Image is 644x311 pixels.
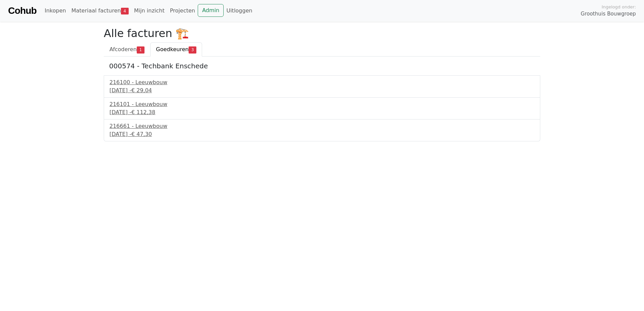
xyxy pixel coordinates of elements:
a: Afcoderen1 [104,42,150,57]
a: Materiaal facturen4 [69,4,131,18]
a: Projecten [167,4,198,18]
a: Goedkeuren3 [150,42,202,57]
span: Ingelogd onder: [602,4,636,10]
a: Inkopen [42,4,68,18]
span: 3 [189,46,196,53]
span: € 29,04 [131,87,152,94]
a: Admin [198,4,224,17]
div: [DATE] - [109,130,535,138]
div: [DATE] - [109,108,535,116]
div: 216101 - Leeuwbouw [109,100,535,108]
div: 216100 - Leeuwbouw [109,78,535,87]
span: € 47,30 [131,131,152,137]
span: 4 [121,8,129,14]
div: [DATE] - [109,87,535,95]
a: 216100 - Leeuwbouw[DATE] -€ 29,04 [109,78,535,95]
span: Afcoderen [109,46,137,53]
h2: Alle facturen 🏗️ [104,27,540,40]
span: Goedkeuren [156,46,189,53]
a: Mijn inzicht [131,4,167,18]
span: 1 [137,46,144,53]
a: 216101 - Leeuwbouw[DATE] -€ 112,38 [109,100,535,116]
span: € 112,38 [131,109,155,115]
a: 216661 - Leeuwbouw[DATE] -€ 47,30 [109,122,535,138]
div: 216661 - Leeuwbouw [109,122,535,130]
span: Groothuis Bouwgroep [581,10,636,18]
h5: 000574 - Techbank Enschede [109,62,535,70]
a: Uitloggen [224,4,255,18]
a: Cohub [8,3,36,19]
